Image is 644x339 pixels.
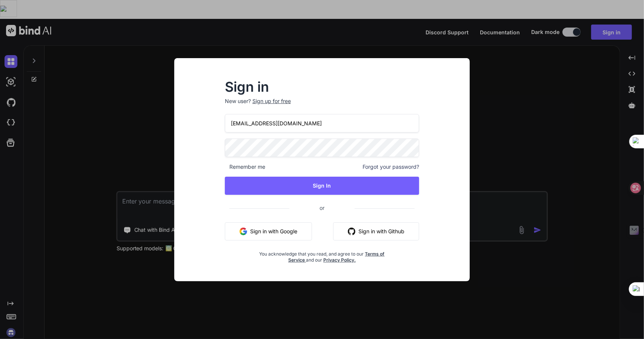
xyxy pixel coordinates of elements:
[288,251,385,263] a: Terms of Service
[240,228,247,235] img: google
[225,114,420,133] input: Login or Email
[348,228,355,235] img: github
[363,163,419,171] span: Forgot your password?
[252,97,291,105] div: Sign up for free
[225,163,265,171] span: Remember me
[333,222,419,240] button: Sign in with Github
[225,177,420,195] button: Sign In
[225,222,312,240] button: Sign in with Google
[257,247,387,263] div: You acknowledge that you read, and agree to our and our
[323,257,356,263] a: Privacy Policy.
[225,97,420,114] p: New user?
[289,199,355,217] span: or
[225,81,420,93] h2: Sign in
